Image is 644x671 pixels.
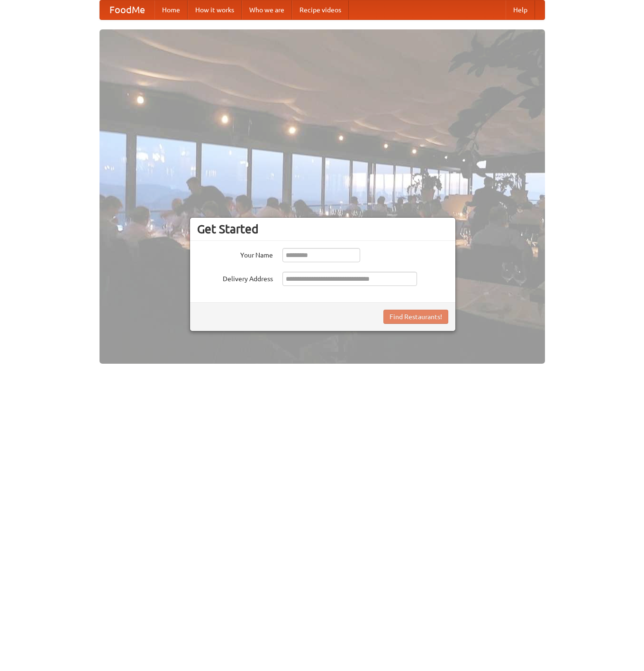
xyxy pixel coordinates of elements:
[383,310,448,324] button: Find Restaurants!
[292,0,349,19] a: Recipe videos
[197,272,273,284] label: Delivery Address
[100,0,154,19] a: FoodMe
[188,0,242,19] a: How it works
[197,248,273,260] label: Your Name
[242,0,292,19] a: Who we are
[154,0,188,19] a: Home
[506,0,535,19] a: Help
[197,222,448,236] h3: Get Started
